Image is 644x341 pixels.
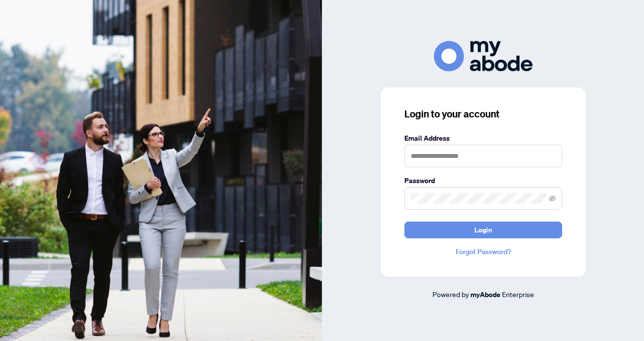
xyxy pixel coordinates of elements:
button: Login [404,222,562,238]
span: Login [474,222,492,238]
a: Forgot Password? [404,246,562,257]
a: myAbode [470,289,501,300]
img: ma-logo [434,41,533,71]
label: Password [404,175,562,186]
span: Enterprise [502,290,534,299]
h3: Login to your account [404,107,562,121]
label: Email Address [404,133,562,144]
span: Powered by [432,290,469,299]
span: eye-invisible [549,195,556,202]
